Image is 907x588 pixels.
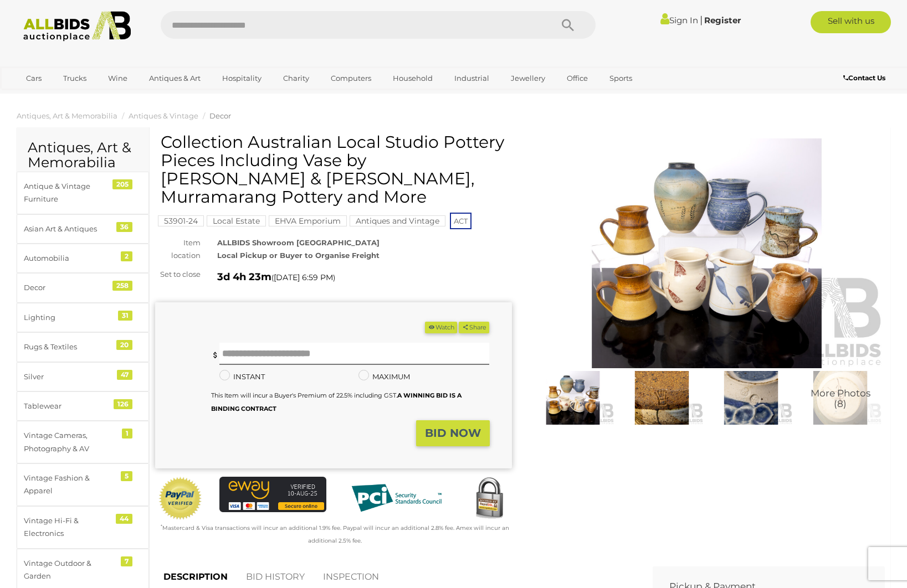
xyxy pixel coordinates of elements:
div: Vintage Fashion & Apparel [24,472,115,498]
a: Rugs & Textiles 20 [17,332,149,362]
button: Watch [425,322,457,333]
a: Contact Us [843,72,888,84]
a: Decor [209,111,231,120]
div: 1 [122,429,132,439]
div: Silver [24,370,115,383]
img: Allbids.com.au [17,11,137,42]
a: Automobilia 2 [17,244,149,273]
div: Item location [147,236,209,262]
a: Antique & Vintage Furniture 205 [17,172,149,214]
a: Household [386,69,440,87]
mark: Antiques and Vintage [350,215,445,226]
h1: Collection Australian Local Studio Pottery Pieces Including Vase by [PERSON_NAME] & [PERSON_NAME]... [161,133,509,206]
a: Trucks [56,69,94,87]
img: Secured by Rapid SSL [467,477,511,521]
a: Asian Art & Antiques 36 [17,214,149,244]
div: Lighting [24,311,115,324]
mark: 53901-24 [158,215,204,226]
div: 36 [116,222,132,232]
mark: EHVA Emporium [269,215,347,226]
button: Share [459,322,489,333]
label: MAXIMUM [358,370,410,383]
div: 258 [112,281,132,291]
div: Vintage Hi-Fi & Electronics [24,514,115,540]
div: 5 [121,471,132,481]
li: Watch this item [425,322,457,333]
h2: Antiques, Art & Memorabilia [28,140,138,171]
label: INSTANT [219,370,265,383]
span: | [700,14,703,26]
a: Antiques & Vintage [129,111,198,120]
a: Tablewear 126 [17,391,149,421]
small: This Item will incur a Buyer's Premium of 22.5% including GST. [211,391,462,412]
div: Vintage Cameras, Photography & AV [24,429,115,455]
div: 205 [112,179,132,189]
a: Sell with us [811,11,891,33]
a: Decor 258 [17,273,149,302]
a: Antiques, Art & Memorabilia [17,111,117,120]
div: Antique & Vintage Furniture [24,180,115,206]
small: Mastercard & Visa transactions will incur an additional 1.9% fee. Paypal will incur an additional... [161,524,509,544]
img: Collection Australian Local Studio Pottery Pieces Including Vase by David & Linda Diggins, Murram... [798,371,882,425]
b: A WINNING BID IS A BINDING CONTRACT [211,391,462,412]
a: Hospitality [215,69,269,87]
div: 7 [121,556,132,566]
a: 53901-24 [158,216,204,225]
a: Jewellery [504,69,552,87]
img: Collection Australian Local Studio Pottery Pieces Including Vase by David & Linda Diggins, Murram... [709,371,793,425]
a: Wine [101,69,135,87]
a: Vintage Hi-Fi & Electronics 44 [17,506,149,549]
a: More Photos(8) [798,371,882,425]
strong: Local Pickup or Buyer to Organise Freight [217,251,380,260]
img: Official PayPal Seal [158,477,203,520]
img: Collection Australian Local Studio Pottery Pieces Including Vase by David & Linda Diggins, Murram... [620,371,704,425]
a: Lighting 31 [17,303,149,332]
mark: Local Estate [207,215,266,226]
a: Antiques and Vintage [350,216,445,225]
div: 2 [121,251,132,261]
a: Sports [602,69,639,87]
img: Collection Australian Local Studio Pottery Pieces Including Vase by David & Linda Diggins, Murram... [529,138,885,368]
a: Vintage Fashion & Apparel 5 [17,463,149,506]
a: Antiques & Art [142,69,208,87]
div: Vintage Outdoor & Garden [24,557,115,583]
div: Tablewear [24,400,115,412]
span: More Photos (8) [811,388,870,409]
a: Sign In [660,15,698,25]
a: EHVA Emporium [269,216,347,225]
div: Asian Art & Antiques [24,223,115,235]
a: Industrial [447,69,496,87]
a: Computers [324,69,378,87]
a: Charity [276,69,316,87]
a: [GEOGRAPHIC_DATA] [19,87,112,106]
a: Local Estate [207,216,266,225]
strong: BID NOW [425,426,481,440]
strong: ALLBIDS Showroom [GEOGRAPHIC_DATA] [217,238,380,247]
a: Office [560,69,595,87]
img: Collection Australian Local Studio Pottery Pieces Including Vase by David & Linda Diggins, Murram... [531,371,615,425]
button: Search [540,11,596,39]
span: [DATE] 6:59 PM [274,272,333,282]
div: Set to close [147,268,209,281]
div: 31 [118,311,132,321]
div: 20 [116,340,132,350]
div: 44 [116,514,132,524]
div: Automobilia [24,252,115,265]
b: Contact Us [843,74,885,82]
button: BID NOW [416,420,490,446]
img: PCI DSS compliant [343,477,450,519]
div: 47 [117,370,132,380]
a: Register [704,15,741,25]
span: ACT [450,213,472,229]
strong: 3d 4h 23m [217,271,271,283]
a: Vintage Cameras, Photography & AV 1 [17,421,149,463]
a: Silver 47 [17,362,149,391]
a: Cars [19,69,49,87]
img: eWAY Payment Gateway [219,477,326,512]
span: ( ) [271,273,335,282]
div: Rugs & Textiles [24,341,115,353]
div: 126 [114,399,132,409]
